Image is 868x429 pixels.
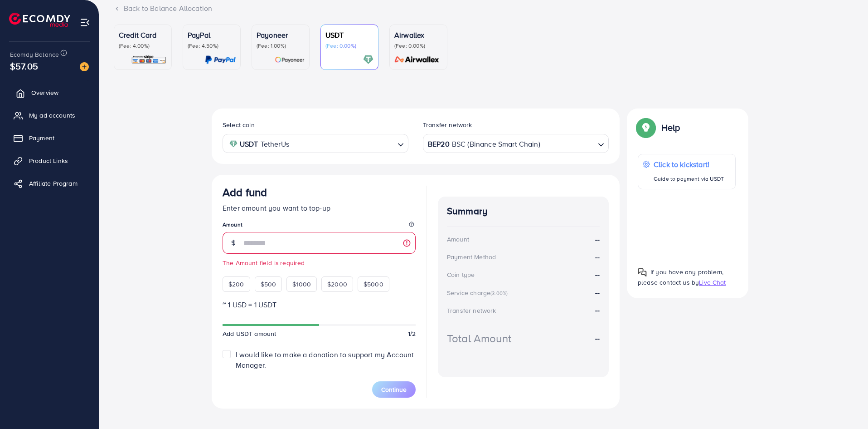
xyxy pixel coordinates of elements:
div: Search for option [423,134,609,153]
span: Product Links [29,156,68,165]
small: The Amount field is required [223,258,416,267]
span: Add USDT amount [223,329,276,338]
small: (3.00%) [490,290,508,297]
a: My ad accounts [7,106,92,124]
strong: -- [595,305,600,315]
div: Service charge [447,288,510,297]
span: $2000 [327,280,347,289]
a: Product Links [7,152,92,170]
a: Affiliate Program [7,174,92,192]
div: Search for option [223,134,408,153]
span: I would like to make a donation to support my Account Manager. [236,350,414,370]
p: PayPal [188,30,236,40]
p: Airwallex [394,30,442,40]
a: Overview [7,84,92,102]
p: (Fee: 0.00%) [394,42,442,49]
span: Payment [29,133,54,143]
p: (Fee: 4.00%) [119,42,167,49]
p: Guide to payment via USDT [654,173,724,184]
img: Popup guide [638,119,654,136]
p: Payoneer [257,30,305,40]
span: My ad accounts [29,111,75,120]
strong: -- [595,252,600,262]
label: Transfer network [423,120,472,129]
p: Enter amount you want to top-up [223,202,416,213]
p: Credit Card [119,30,167,40]
p: USDT [325,30,373,40]
img: card [131,54,167,65]
img: card [205,54,236,65]
input: Search for option [541,137,594,151]
img: image [80,62,89,71]
p: Click to kickstart! [654,159,724,170]
span: 1/2 [408,329,416,338]
p: (Fee: 0.00%) [325,42,373,49]
img: logo [9,13,70,27]
span: $57.05 [10,59,38,73]
span: $5000 [364,280,383,289]
img: Popup guide [638,268,647,277]
div: Back to Balance Allocation [114,3,853,14]
label: Select coin [223,120,255,129]
strong: -- [595,234,600,245]
a: Payment [7,129,92,147]
h3: Add fund [223,186,267,199]
span: $200 [228,280,244,289]
img: menu [80,17,90,28]
span: $500 [261,280,276,289]
img: card [392,54,442,65]
span: If you have any problem, please contact us by [638,267,723,287]
img: card [363,54,373,65]
span: Overview [31,88,58,97]
span: TetherUs [261,138,289,151]
p: Help [661,122,680,133]
span: Live Chat [699,278,726,287]
legend: Amount [223,221,416,232]
span: $1000 [292,280,311,289]
div: Amount [447,235,469,244]
div: Coin type [447,270,475,279]
img: coin [229,140,238,148]
div: Transfer network [447,306,496,315]
p: (Fee: 4.50%) [188,42,236,49]
img: card [275,54,305,65]
span: Ecomdy Balance [10,50,59,59]
div: Payment Method [447,252,496,261]
span: Continue [381,385,407,394]
strong: -- [595,333,600,344]
strong: -- [595,287,600,297]
input: Search for option [292,137,394,151]
strong: BEP20 [428,138,450,151]
p: ~ 1 USD = 1 USDT [223,299,416,310]
p: (Fee: 1.00%) [257,42,305,49]
button: Continue [372,381,416,398]
iframe: Chat [829,388,861,422]
span: BSC (Binance Smart Chain) [452,138,540,151]
span: Affiliate Program [29,179,78,188]
strong: -- [595,270,600,280]
h4: Summary [447,206,600,217]
div: Total Amount [447,330,511,346]
strong: USDT [240,138,258,151]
